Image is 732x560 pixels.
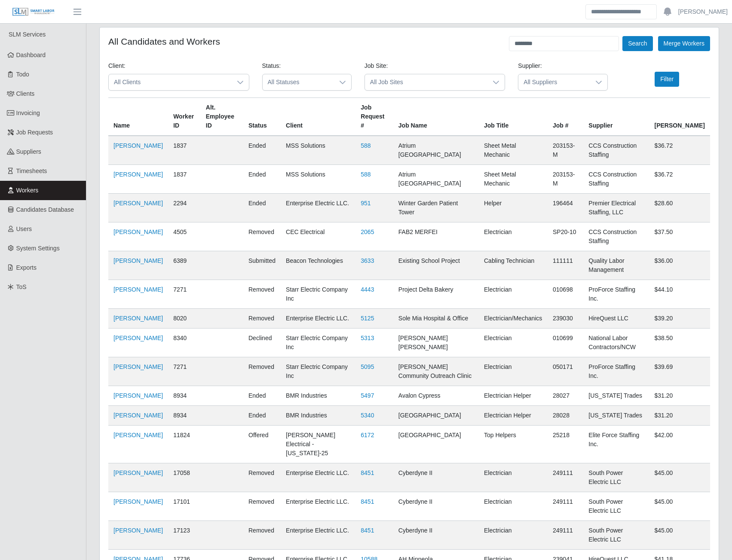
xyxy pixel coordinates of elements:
a: 6172 [361,432,374,438]
td: $39.20 [649,309,710,329]
td: submitted [243,251,281,280]
td: 7271 [168,280,201,309]
td: $28.60 [649,194,710,222]
td: 010699 [548,329,583,357]
a: [PERSON_NAME] [113,228,163,235]
span: Users [16,225,32,232]
span: Candidates Database [16,206,74,213]
td: [US_STATE] Trades [583,406,649,426]
td: Sheet Metal Mechanic [479,136,548,165]
td: Atrium [GEOGRAPHIC_DATA] [393,136,479,165]
td: Atrium [GEOGRAPHIC_DATA] [393,165,479,194]
td: Cyberdyne II [393,463,479,492]
td: MSS Solutions [281,136,355,165]
td: $36.00 [649,251,710,280]
a: 8451 [361,469,374,476]
th: Client [281,98,355,136]
a: 4443 [361,286,374,293]
td: $39.69 [649,357,710,386]
td: 111111 [548,251,583,280]
a: 5313 [361,335,374,341]
td: removed [243,280,281,309]
td: removed [243,309,281,329]
th: Alt. Employee ID [201,98,243,136]
td: 28028 [548,406,583,426]
th: Job Request # [355,98,393,136]
td: offered [243,426,281,463]
td: Sole Mia Hospital & Office [393,309,479,329]
a: [PERSON_NAME] [113,335,163,341]
td: [PERSON_NAME] Electrical - [US_STATE]-25 [281,426,355,463]
td: 28027 [548,386,583,406]
td: CCS Construction Staffing [583,165,649,194]
td: removed [243,492,281,521]
a: 8451 [361,498,374,505]
label: Job Site: [364,61,388,70]
th: Supplier [583,98,649,136]
td: removed [243,521,281,550]
td: Starr Electric Company Inc [281,280,355,309]
td: Winter Garden Patient Tower [393,194,479,222]
a: 5125 [361,315,374,322]
td: Elite Force Staffing Inc. [583,426,649,463]
td: Electrician [479,492,548,521]
span: Clients [16,90,35,97]
td: 1837 [168,136,201,165]
a: [PERSON_NAME] [113,257,163,264]
td: South Power Electric LLC [583,492,649,521]
td: CCS Construction Staffing [583,136,649,165]
td: Premier Electrical Staffing, LLC [583,194,649,222]
span: ToS [16,283,27,290]
td: FAB2 MERFEI [393,222,479,251]
td: Sheet Metal Mechanic [479,165,548,194]
span: Todo [16,71,29,78]
td: $31.20 [649,406,710,426]
a: [PERSON_NAME] [113,142,163,149]
span: All Job Sites [365,74,488,90]
td: 249111 [548,521,583,550]
td: $36.72 [649,136,710,165]
a: [PERSON_NAME] [113,363,163,370]
a: [PERSON_NAME] [113,315,163,322]
td: 17058 [168,463,201,492]
td: Helper [479,194,548,222]
td: SP20-10 [548,222,583,251]
button: Search [622,36,652,51]
span: All Statuses [263,74,334,90]
a: [PERSON_NAME] [113,286,163,293]
td: 25218 [548,426,583,463]
td: [PERSON_NAME] Community Outreach Clinic [393,357,479,386]
td: Starr Electric Company Inc [281,357,355,386]
a: [PERSON_NAME] [113,498,163,505]
td: ended [243,136,281,165]
td: Electrician [479,521,548,550]
a: [PERSON_NAME] [113,469,163,476]
th: [PERSON_NAME] [649,98,710,136]
td: ended [243,406,281,426]
a: 588 [361,142,371,149]
td: BMR Industries [281,406,355,426]
td: Enterprise Electric LLC. [281,463,355,492]
label: Status: [262,61,281,70]
span: SLM Services [9,31,46,38]
button: Merge Workers [658,36,710,51]
button: Filter [655,72,679,87]
label: Client: [108,61,126,70]
td: 010698 [548,280,583,309]
span: Job Requests [16,129,53,136]
td: ProForce Staffing Inc. [583,357,649,386]
td: HireQuest LLC [583,309,649,329]
td: Quality Labor Management [583,251,649,280]
td: ended [243,386,281,406]
td: $31.20 [649,386,710,406]
td: Enterprise Electric LLC. [281,492,355,521]
td: declined [243,329,281,357]
td: removed [243,357,281,386]
a: 951 [361,200,371,207]
td: 11824 [168,426,201,463]
td: [PERSON_NAME] [PERSON_NAME] [393,329,479,357]
td: Electrician Helper [479,406,548,426]
a: [PERSON_NAME] [113,392,163,399]
td: $45.00 [649,521,710,550]
td: [GEOGRAPHIC_DATA] [393,406,479,426]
